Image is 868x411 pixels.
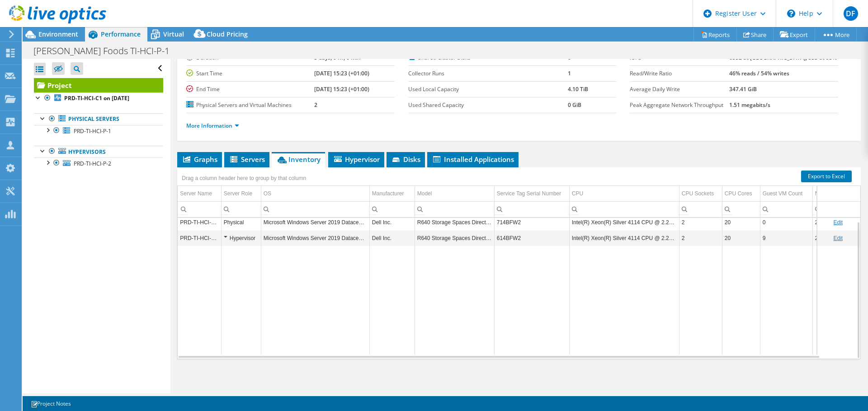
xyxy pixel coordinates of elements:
[74,127,111,135] span: PRD-TI-HCI-P-1
[186,101,314,110] label: Physical Servers and Virtual Machines
[568,85,588,93] b: 4.10 TiB
[186,69,314,78] label: Start Time
[34,78,163,92] a: Project
[314,54,361,61] b: 3 days, 0 hr, 0 min
[64,94,129,102] b: PRD-TI-HCI-C1 on [DATE]
[372,188,404,199] div: Manufacturer
[722,186,760,202] td: CPU Cores Column
[729,101,770,109] b: 1.51 megabits/s
[729,85,757,93] b: 347.41 GiB
[369,186,415,202] td: Manufacturer Column
[833,219,843,226] a: Edit
[24,398,77,409] a: Project Notes
[630,101,729,110] label: Peak Aggregate Network Throughput
[760,214,812,230] td: Column Guest VM Count, Value 0
[178,186,221,202] td: Server Name Column
[180,188,212,199] div: Server Name
[224,233,259,244] div: Hypervisor
[787,9,795,18] svg: \n
[679,214,722,230] td: Column CPU Sockets, Value 2
[182,155,217,164] span: Graphs
[224,188,252,199] div: Server Role
[844,6,858,21] span: DF
[186,122,239,129] a: More Information
[314,101,317,109] b: 2
[415,214,494,230] td: Column Model, Value R640 Storage Spaces Direct RN
[261,214,369,230] td: Column OS, Value Microsoft Windows Server 2019 Datacenter
[812,214,845,230] td: Column Memory, Value 255.38 GiB
[229,155,265,164] span: Servers
[415,201,494,217] td: Column Model, Filter cell
[569,201,679,217] td: Column CPU, Filter cell
[74,160,111,167] span: PRD-TI-HCI-P-2
[569,230,679,246] td: Column CPU, Value Intel(R) Xeon(R) Silver 4114 CPU @ 2.20GHz
[369,214,415,230] td: Column Manufacturer, Value Dell Inc.
[261,230,369,246] td: Column OS, Value Microsoft Windows Server 2019 Datacenter
[261,186,369,202] td: OS Column
[369,201,415,217] td: Column Manufacturer, Filter cell
[314,69,369,77] b: [DATE] 15:23 (+01:00)
[494,230,569,246] td: Column Service Tag Serial Number, Value 614BFW2
[812,186,845,202] td: Memory Column
[693,28,737,42] a: Reports
[221,186,261,202] td: Server Role Column
[408,101,568,110] label: Used Shared Capacity
[408,69,568,78] label: Collector Runs
[569,214,679,230] td: Column CPU, Value Intel(R) Xeon(R) Silver 4114 CPU @ 2.20GHz
[34,113,163,125] a: Physical Servers
[568,101,581,109] b: 0 GiB
[34,125,163,137] a: PRD-TI-HCI-P-1
[415,186,494,202] td: Model Column
[494,214,569,230] td: Column Service Tag Serial Number, Value 714BFW2
[432,155,514,164] span: Installed Applications
[760,201,812,217] td: Column Guest VM Count, Filter cell
[163,30,184,38] span: Virtual
[773,28,815,42] a: Export
[630,69,729,78] label: Read/Write Ratio
[722,230,760,246] td: Column CPU Cores, Value 20
[682,188,714,199] div: CPU Sockets
[221,214,261,230] td: Column Server Role, Value Physical
[812,230,845,246] td: Column Memory, Value 255.38 GiB
[34,92,163,104] a: PRD-TI-HCI-C1 on [DATE]
[679,186,722,202] td: CPU Sockets Column
[177,167,861,359] div: Data grid
[224,217,259,228] div: Physical
[417,188,432,199] div: Model
[179,172,308,185] div: Drag a column header here to group by that column
[801,171,852,182] a: Export to Excel
[763,188,803,199] div: Guest VM Count
[679,230,722,246] td: Column CPU Sockets, Value 2
[722,201,760,217] td: Column CPU Cores, Filter cell
[38,30,78,38] span: Environment
[760,186,812,202] td: Guest VM Count Column
[415,230,494,246] td: Column Model, Value R640 Storage Spaces Direct RN
[568,54,571,61] b: 0
[101,30,141,38] span: Performance
[736,28,774,42] a: Share
[494,186,569,202] td: Service Tag Serial Number Column
[34,146,163,157] a: Hypervisors
[679,201,722,217] td: Column CPU Sockets, Filter cell
[760,230,812,246] td: Column Guest VM Count, Value 9
[494,201,569,217] td: Column Service Tag Serial Number, Filter cell
[812,201,845,217] td: Column Memory, Filter cell
[333,155,380,164] span: Hypervisor
[497,188,561,199] div: Service Tag Serial Number
[29,46,184,56] h1: [PERSON_NAME] Foods TI-HCI-P-1
[833,235,843,241] a: Edit
[34,157,163,169] a: PRD-TI-HCI-P-2
[178,201,221,217] td: Column Server Name, Filter cell
[815,28,857,42] a: More
[221,230,261,246] td: Column Server Role, Value Hypervisor
[722,214,760,230] td: Column CPU Cores, Value 20
[178,214,221,230] td: Column Server Name, Value PRD-TI-HCI-P-1
[729,54,837,61] b: 6552 at [GEOGRAPHIC_DATA], 533 at 95%
[569,186,679,202] td: CPU Column
[276,155,321,164] span: Inventory
[391,155,420,164] span: Disks
[408,85,568,94] label: Used Local Capacity
[630,85,729,94] label: Average Daily Write
[264,188,271,199] div: OS
[221,201,261,217] td: Column Server Role, Filter cell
